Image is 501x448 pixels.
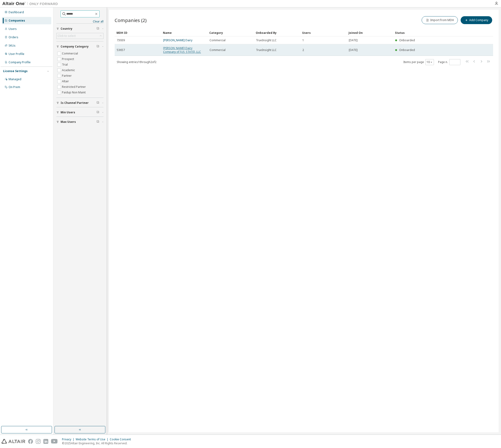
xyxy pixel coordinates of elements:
[9,85,20,89] div: On Prem
[61,101,89,105] span: Is Channel Partner
[399,38,415,42] span: Onboarded
[427,60,433,64] button: 10
[349,38,358,42] span: [DATE]
[163,29,206,36] div: Name
[62,62,69,67] label: Trial
[57,33,103,39] div: Click to select
[256,48,277,52] span: TrueInsight LLC
[56,20,103,23] a: Clear all
[97,111,99,114] span: Clear filter
[403,59,434,65] span: Items per page
[9,27,17,31] div: Users
[36,439,41,444] img: instagram.svg
[117,60,156,64] span: Showing entries 1 through 2 of 2
[117,38,125,42] span: 73939
[399,48,415,52] span: Onboarded
[62,438,76,441] div: Privacy
[56,117,103,127] button: Max Users
[256,29,298,36] div: Onboarded By
[110,438,134,441] div: Cookie Consent
[349,48,358,52] span: [DATE]
[28,439,33,444] img: facebook.svg
[97,27,99,31] span: Clear filter
[43,439,48,444] img: linkedin.svg
[395,29,465,36] div: Status
[9,35,18,39] div: Orders
[97,120,99,124] span: Clear filter
[9,77,21,81] div: Managed
[3,69,28,73] div: License Settings
[116,29,159,36] div: MDH ID
[62,67,76,73] label: Academic
[9,44,16,48] div: SKUs
[56,107,103,118] button: Min Users
[302,29,345,36] div: Users
[76,438,110,441] div: Website Terms of Use
[2,1,60,6] img: Altair One
[62,73,73,79] label: Partner
[163,46,201,54] a: [PERSON_NAME] Dairy Company of [US_STATE], LLC
[62,90,87,95] label: Paidup Non Maint
[56,41,103,52] button: Company Category
[61,45,89,48] span: Company Category
[302,48,304,52] span: 2
[117,48,125,52] span: 53657
[9,60,31,64] div: Company Profile
[61,120,76,124] span: Max Users
[210,38,226,42] span: Commercial
[163,38,192,42] a: [PERSON_NAME] Dairy
[349,29,391,36] div: Joined On
[56,24,103,34] button: Country
[61,111,75,114] span: Min Users
[209,29,252,36] div: Category
[62,56,75,62] label: Prospect
[97,45,99,48] span: Clear filter
[62,441,134,445] p: © 2025 Altair Engineering, Inc. All Rights Reserved.
[62,79,70,84] label: Altair
[56,98,103,108] button: Is Channel Partner
[51,439,58,444] img: youtube.svg
[422,16,458,24] button: Import from MDH
[9,10,24,14] div: Dashboard
[1,439,25,444] img: altair_logo.svg
[61,27,72,31] span: Country
[9,19,25,22] div: Companies
[115,17,147,23] span: Companies (2)
[62,84,87,90] label: Restricted Partner
[438,59,460,65] span: Page n.
[256,38,277,42] span: TrueInsight LLC
[9,52,24,56] div: User Profile
[58,34,76,38] div: Click to select
[302,38,304,42] span: 1
[97,101,99,105] span: Clear filter
[210,48,226,52] span: Commercial
[62,51,79,56] label: Commercial
[461,16,492,24] button: Add Company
